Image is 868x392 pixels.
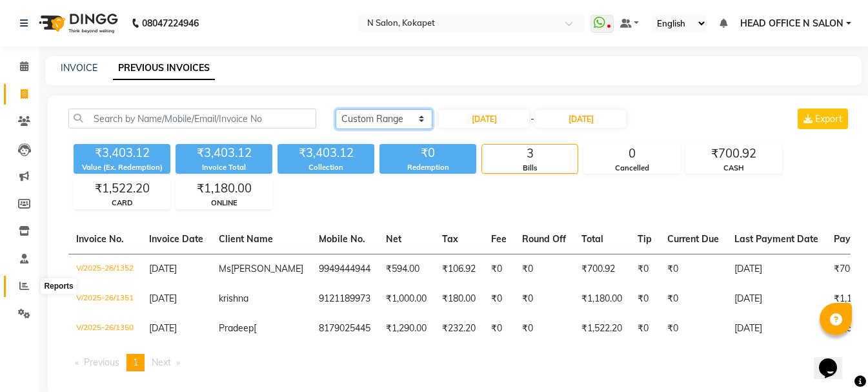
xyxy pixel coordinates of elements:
td: ₹0 [630,314,660,344]
input: End Date [536,110,626,128]
td: V/2025-26/1351 [68,284,141,314]
div: ONLINE [176,198,272,209]
a: INVOICE [61,62,97,74]
span: 1 [133,356,138,368]
td: ₹232.20 [434,314,483,344]
span: HEAD OFFICE N SALON [740,17,843,30]
td: 8179025445 [311,314,378,344]
span: Current Due [667,233,719,245]
div: ₹3,403.12 [74,144,170,162]
span: [DATE] [149,322,177,334]
b: 08047224946 [142,5,199,41]
span: Net [386,233,401,245]
td: ₹0 [483,254,514,284]
td: ₹0 [514,254,574,284]
td: [DATE] [727,254,826,284]
button: Export [798,108,848,129]
span: Previous [84,356,119,368]
td: ₹1,180.00 [574,284,630,314]
span: Ms [219,263,231,274]
div: 3 [482,145,578,163]
span: Next [152,356,171,368]
nav: Pagination [68,354,851,371]
span: Last Payment Date [734,233,818,245]
span: Client Name [219,233,273,245]
div: CARD [74,198,170,209]
div: Invoice Total [176,162,272,173]
span: [DATE] [149,263,177,274]
div: 0 [584,145,680,163]
span: - [530,112,534,126]
td: ₹0 [660,284,727,314]
td: ₹594.00 [378,254,434,284]
td: ₹0 [660,314,727,344]
span: krishna [219,293,248,304]
td: V/2025-26/1352 [68,254,141,284]
span: Fee [491,233,507,245]
td: ₹1,290.00 [378,314,434,344]
div: Collection [278,162,374,173]
span: Mobile No. [319,233,365,245]
td: V/2025-26/1350 [68,314,141,344]
input: Start Date [439,110,529,128]
div: CASH [686,163,782,174]
iframe: chat widget [814,340,855,379]
span: Invoice No. [76,233,124,245]
div: Cancelled [584,163,680,174]
td: ₹0 [483,284,514,314]
td: ₹0 [630,254,660,284]
span: [DATE] [149,293,177,304]
div: ₹0 [379,144,476,162]
div: Value (Ex. Redemption) [74,162,170,173]
td: ₹1,522.20 [574,314,630,344]
span: Total [581,233,603,245]
div: ₹700.92 [686,145,782,163]
div: Reports [41,278,76,294]
td: ₹0 [483,314,514,344]
td: ₹106.92 [434,254,483,284]
td: 9949444944 [311,254,378,284]
span: [PERSON_NAME] [231,263,303,274]
div: ₹1,522.20 [74,180,170,198]
td: [DATE] [727,284,826,314]
td: ₹180.00 [434,284,483,314]
span: Pradeep[ [219,322,256,334]
td: ₹0 [514,284,574,314]
td: ₹700.92 [574,254,630,284]
div: ₹1,180.00 [176,180,272,198]
span: Round Off [522,233,566,245]
div: Redemption [379,162,476,173]
div: ₹3,403.12 [176,144,272,162]
td: ₹1,000.00 [378,284,434,314]
td: [DATE] [727,314,826,344]
a: PREVIOUS INVOICES [113,57,215,80]
span: Invoice Date [149,233,203,245]
td: ₹0 [630,284,660,314]
span: Export [815,113,842,125]
div: ₹3,403.12 [278,144,374,162]
td: ₹0 [514,314,574,344]
td: 9121189973 [311,284,378,314]
td: ₹0 [660,254,727,284]
span: Tip [638,233,652,245]
input: Search by Name/Mobile/Email/Invoice No [68,108,316,129]
div: Bills [482,163,578,174]
span: Tax [442,233,458,245]
img: logo [33,5,121,41]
